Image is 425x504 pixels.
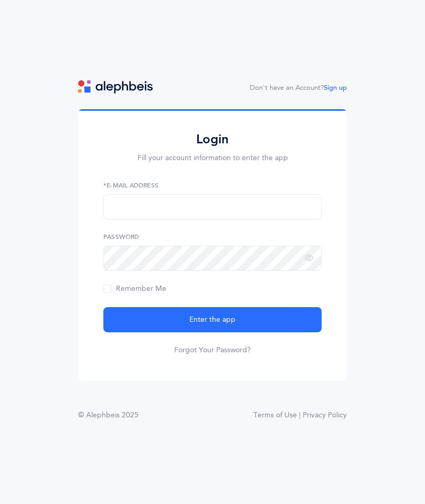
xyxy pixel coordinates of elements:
label: Password [103,232,322,241]
span: Remember Me [103,285,166,293]
a: Sign up [324,84,347,91]
a: Terms of Use | Privacy Policy [253,410,347,421]
div: Don't have an Account? [250,83,347,93]
h2: Login [103,131,322,148]
span: Enter the app [189,314,236,325]
img: logo.svg [78,80,153,93]
p: Fill your account information to enter the app [103,153,322,164]
div: © Alephbeis 2025 [78,410,139,421]
a: Forgot Your Password? [174,345,251,355]
label: *E-Mail Address [103,181,322,190]
button: Enter the app [103,307,322,332]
